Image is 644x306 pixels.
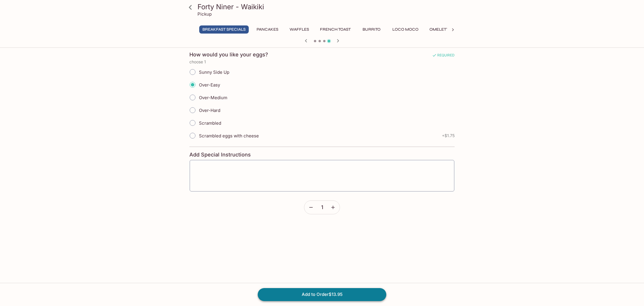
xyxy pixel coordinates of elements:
span: Sunny Side Up [199,69,229,75]
h4: How would you like your eggs? [189,51,268,58]
span: Scrambled [199,120,221,126]
button: Omelettes [426,25,457,34]
span: + $1.75 [442,133,455,138]
span: Over-Medium [199,95,227,100]
button: Breakfast Specials [199,25,249,34]
span: Over-Easy [199,82,220,88]
h4: Add Special Instructions [189,152,455,158]
p: Pickup [197,11,212,17]
button: Pancakes [253,25,281,34]
span: Scrambled eggs with cheese [199,133,259,139]
p: choose 1 [189,60,455,64]
span: REQUIRED [432,53,455,60]
button: Waffles [286,25,312,34]
button: Burrito [358,25,385,34]
span: 1 [321,204,323,211]
button: Loco Moco [389,25,422,34]
button: Add to Order$13.95 [258,288,386,301]
button: French Toast [317,25,354,34]
span: Over-Hard [199,108,220,113]
h3: Forty Niner - Waikiki [197,2,456,11]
